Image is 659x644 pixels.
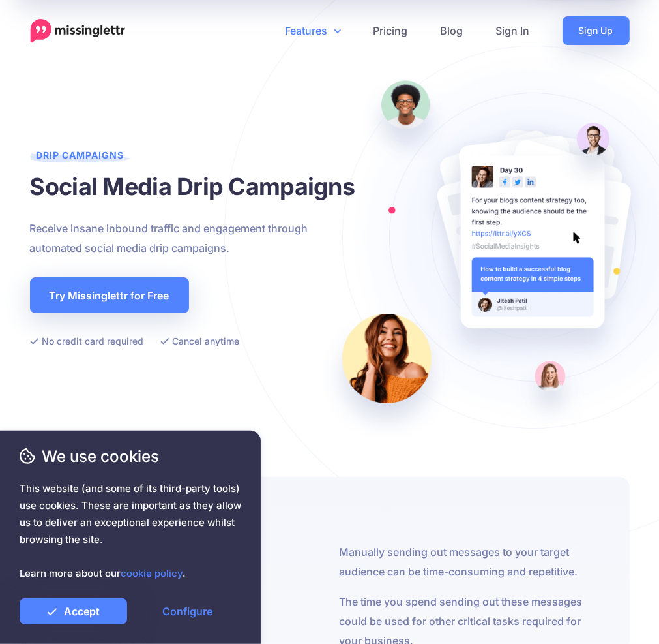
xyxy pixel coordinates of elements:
[30,333,144,349] li: No credit card required
[563,16,630,45] a: Sign Up
[30,219,362,258] p: Receive insane inbound traffic and engagement through automated social media drip campaigns.
[20,480,241,582] span: This website (and some of its third-party tools) use cookies. These are important as they allow u...
[30,19,126,43] a: Home
[30,149,131,167] span: Drip Campaigns
[134,598,241,624] a: Configure
[357,16,424,45] a: Pricing
[339,542,583,581] p: Manually sending out messages to your target audience can be time-consuming and repetitive.
[30,277,189,313] a: Try Missinglettr for Free
[30,171,362,202] h1: Social Media Drip Campaigns
[160,333,240,349] li: Cancel anytime
[269,16,357,45] a: Features
[121,567,183,579] a: cookie policy
[480,16,546,45] a: Sign In
[424,16,480,45] a: Blog
[20,598,127,624] a: Accept
[20,445,241,468] span: We use cookies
